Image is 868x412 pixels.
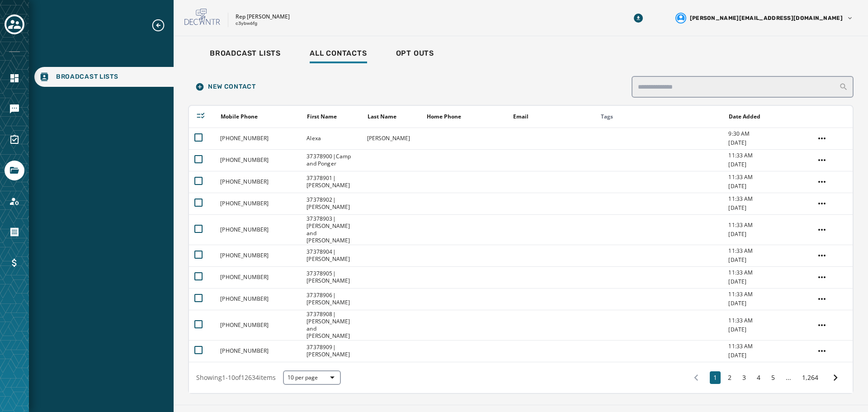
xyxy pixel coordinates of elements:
[672,9,857,27] button: User settings
[5,68,24,88] a: Navigate to Home
[203,44,288,65] a: Broadcast Lists
[5,191,24,211] a: Navigate to Account
[728,352,809,359] span: [DATE]
[728,269,809,276] span: 11:33 AM
[56,72,118,81] span: Broadcast Lists
[768,371,778,384] button: 5
[210,49,281,58] span: Broadcast Lists
[215,245,301,266] td: [PHONE_NUMBER]
[389,44,441,65] a: Opt Outs
[301,245,361,266] td: 37378904|[PERSON_NAME]
[728,130,809,137] span: 9:30 AM
[301,266,361,288] td: 37378905|[PERSON_NAME]
[728,195,809,203] span: 11:33 AM
[215,149,301,171] td: [PHONE_NUMBER]
[215,214,301,245] td: [PHONE_NUMBER]
[728,139,809,147] span: [DATE]
[364,109,400,124] button: Sort by [object Object]
[195,82,256,91] span: New Contact
[728,152,809,159] span: 11:33 AM
[728,222,809,229] span: 11:33 AM
[302,44,374,65] a: All Contacts
[301,171,361,193] td: 37378901|[PERSON_NAME]
[728,174,809,181] span: 11:33 AM
[728,247,809,255] span: 11:33 AM
[728,291,809,298] span: 11:33 AM
[396,49,434,58] span: Opt Outs
[301,340,361,362] td: 37378909|[PERSON_NAME]
[310,49,367,58] span: All Contacts
[236,20,257,27] p: c3ybw6fg
[215,340,301,362] td: [PHONE_NUMBER]
[5,161,24,180] a: Navigate to Files
[301,214,361,245] td: 37378903|[PERSON_NAME] and [PERSON_NAME]
[728,317,809,324] span: 11:33 AM
[215,193,301,214] td: [PHONE_NUMBER]
[288,374,336,381] span: 10 per page
[724,371,735,384] button: 2
[423,109,465,124] button: Sort by [object Object]
[630,10,646,26] button: Download Menu
[728,256,809,264] span: [DATE]
[301,288,361,310] td: 37378906|[PERSON_NAME]
[301,128,361,149] td: Alexa
[362,128,421,149] td: [PERSON_NAME]
[753,371,764,384] button: 4
[236,13,290,20] p: Rep [PERSON_NAME]
[301,149,361,171] td: 37378900|Camp and Ponger
[728,278,809,285] span: [DATE]
[728,183,809,190] span: [DATE]
[283,370,341,385] button: 10 per page
[5,99,24,119] a: Navigate to Messaging
[728,204,809,212] span: [DATE]
[34,67,174,87] a: Navigate to Broadcast Lists
[728,300,809,307] span: [DATE]
[725,109,764,124] button: Sort by [object Object]
[5,253,24,273] a: Navigate to Billing
[739,371,750,384] button: 3
[303,109,340,124] button: Sort by [object Object]
[215,171,301,193] td: [PHONE_NUMBER]
[5,130,24,150] a: Navigate to Surveys
[728,343,809,350] span: 11:33 AM
[215,128,301,149] td: [PHONE_NUMBER]
[728,326,809,333] span: [DATE]
[301,310,361,340] td: 37378908|[PERSON_NAME] and [PERSON_NAME]
[215,266,301,288] td: [PHONE_NUMBER]
[215,288,301,310] td: [PHONE_NUMBER]
[188,77,263,97] button: New Contact
[690,14,843,22] span: [PERSON_NAME][EMAIL_ADDRESS][DOMAIN_NAME]
[5,222,24,242] a: Navigate to Orders
[151,18,173,33] button: Expand sub nav menu
[782,373,795,382] span: ...
[215,310,301,340] td: [PHONE_NUMBER]
[301,193,361,214] td: 37378902|[PERSON_NAME]
[217,109,261,124] button: Sort by [object Object]
[798,371,822,384] button: 1,264
[5,14,24,34] button: Toggle account select drawer
[728,161,809,168] span: [DATE]
[196,373,276,382] span: Showing 1 - 10 of 12634 items
[728,231,809,238] span: [DATE]
[601,113,723,120] div: Tags
[509,109,532,124] button: Sort by [object Object]
[710,371,721,384] button: 1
